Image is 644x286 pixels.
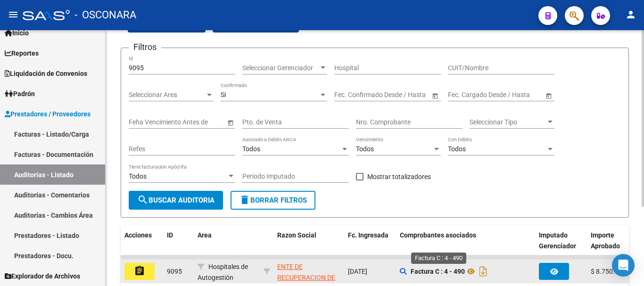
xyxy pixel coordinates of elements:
[137,196,215,204] span: Buscar Auditoria
[470,118,546,126] span: Seleccionar Tipo
[137,194,149,205] mat-icon: search
[231,191,315,210] button: Borrar Filtros
[377,91,423,99] input: Fecha fin
[129,41,161,54] h3: Filtros
[194,225,260,267] datatable-header-cell: Area
[400,231,476,239] span: Comprobantes asociados
[477,264,489,279] i: Descargar documento
[5,109,91,119] span: Prestadores / Proveedores
[411,268,465,275] strong: Factura C : 4 - 490
[5,68,87,79] span: Liquidación de Convenios
[430,90,440,100] button: Open calendar
[348,268,367,275] span: [DATE]
[448,91,482,99] input: Fecha inicio
[124,231,152,239] span: Acciones
[225,117,235,127] button: Open calendar
[587,225,639,267] datatable-header-cell: Importe Aprobado
[277,261,340,281] div: - 30718615700
[8,9,19,20] mat-icon: menu
[277,231,316,239] span: Razon Social
[129,172,147,180] span: Todos
[167,268,182,275] span: 9095
[396,225,535,267] datatable-header-cell: Comprobantes asociados
[625,9,636,20] mat-icon: person
[167,231,173,239] span: ID
[5,48,39,58] span: Reportes
[163,225,194,267] datatable-header-cell: ID
[591,268,635,275] span: $ 8.750.398,75
[129,191,223,210] button: Buscar Auditoria
[74,5,136,25] span: - OSCONARA
[134,265,145,277] mat-icon: assignment
[5,271,80,281] span: Explorador de Archivos
[242,64,319,72] span: Seleccionar Gerenciador
[121,225,163,267] datatable-header-cell: Acciones
[356,145,374,153] span: Todos
[490,91,537,99] input: Fecha fin
[5,89,35,99] span: Padrón
[198,263,248,281] span: Hospitales de Autogestión
[198,231,212,239] span: Area
[221,91,226,98] span: Si
[544,90,553,100] button: Open calendar
[612,254,635,277] div: Open Intercom Messenger
[348,231,388,239] span: Fc. Ingresada
[344,225,396,267] datatable-header-cell: Fc. Ingresada
[129,91,205,99] span: Seleccionar Area
[448,145,466,153] span: Todos
[367,171,431,182] span: Mostrar totalizadores
[591,231,620,250] span: Importe Aprobado
[242,145,260,153] span: Todos
[539,231,576,250] span: Imputado Gerenciador
[239,196,307,204] span: Borrar Filtros
[239,194,250,205] mat-icon: delete
[535,225,587,267] datatable-header-cell: Imputado Gerenciador
[273,225,344,267] datatable-header-cell: Razon Social
[5,28,29,38] span: Inicio
[334,91,369,99] input: Fecha inicio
